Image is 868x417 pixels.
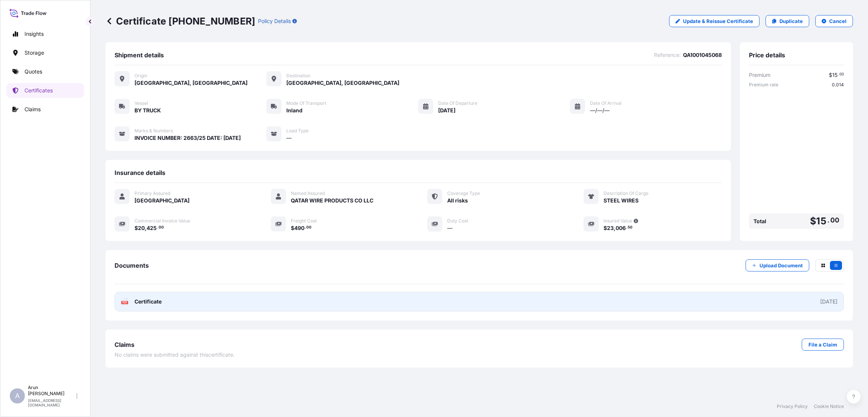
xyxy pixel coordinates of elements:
[134,128,173,134] span: Marks & Numbers
[827,218,830,222] span: .
[115,51,164,59] span: Shipment details
[24,49,44,57] p: Storage
[28,385,75,397] p: Arun [PERSON_NAME]
[6,26,84,41] a: Insights
[147,225,157,231] span: 425
[816,216,826,226] span: 15
[6,102,84,117] a: Claims
[138,225,145,231] span: 20
[604,190,648,196] span: Description Of Cargo
[815,15,853,27] button: Cancel
[115,262,149,269] span: Documents
[683,17,753,25] p: Update & Reissue Certificate
[832,82,844,88] span: 0.014
[134,197,189,204] span: [GEOGRAPHIC_DATA]
[438,107,455,114] span: [DATE]
[746,259,809,271] button: Upload Document
[122,301,127,304] text: PDF
[628,226,633,229] span: 50
[305,226,306,229] span: .
[604,225,607,231] span: $
[291,218,317,224] span: Freight Cost
[134,134,241,142] span: INVOICE NUMBER: 2663/25 DATE: [DATE]
[134,79,248,87] span: [GEOGRAPHIC_DATA], [GEOGRAPHIC_DATA]
[604,218,632,224] span: Insured Value
[802,339,844,351] a: File a Claim
[306,226,312,229] span: 00
[759,262,803,269] p: Upload Document
[291,190,325,196] span: Named Assured
[115,351,235,359] span: No claims were submitted against this certificate .
[134,190,170,196] span: Primary Assured
[134,218,190,224] span: Commercial Invoice Value
[134,73,147,79] span: Origin
[447,224,452,232] span: —
[820,298,837,305] div: [DATE]
[159,226,164,229] span: 00
[830,218,839,222] span: 00
[683,51,722,59] span: QA1001045068
[616,225,626,231] span: 006
[669,15,759,27] a: Update & Reissue Certificate
[115,292,844,311] a: PDFCertificate[DATE]
[810,216,816,226] span: $
[749,51,785,59] span: Price details
[447,190,480,196] span: Coverage Type
[838,73,839,76] span: .
[614,225,616,231] span: ,
[286,128,309,134] span: Load Type
[28,398,75,407] p: [EMAIL_ADDRESS][DOMAIN_NAME]
[24,106,41,113] p: Claims
[779,17,803,25] p: Duplicate
[286,100,326,106] span: Mode of Transport
[286,107,303,114] span: Inland
[654,51,681,59] span: Reference :
[134,107,161,114] span: BY TRUCK
[626,226,627,229] span: .
[777,403,808,409] a: Privacy Policy
[438,100,477,106] span: Date of Departure
[753,218,766,225] span: Total
[145,225,147,231] span: ,
[134,225,138,231] span: $
[808,341,837,348] p: File a Claim
[105,15,255,27] p: Certificate [PHONE_NUMBER]
[291,225,294,231] span: $
[115,169,165,176] span: Insurance details
[286,134,292,142] span: —
[447,218,468,224] span: Duty Cost
[590,100,622,106] span: Date of Arrival
[749,82,778,88] span: Premium rate
[134,100,148,106] span: Vessel
[15,392,20,400] span: A
[24,87,53,94] p: Certificates
[447,197,468,204] span: All risks
[115,341,134,348] span: Claims
[829,17,847,25] p: Cancel
[832,72,837,78] span: 15
[6,64,84,79] a: Quotes
[6,45,84,60] a: Storage
[291,197,373,204] span: QATAR WIRE PRODUCTS CO LLC
[294,225,304,231] span: 490
[258,17,291,25] p: Policy Details
[134,298,162,305] span: Certificate
[286,73,310,79] span: Destination
[766,15,809,27] a: Duplicate
[607,225,614,231] span: 23
[829,72,832,78] span: $
[839,73,844,76] span: 00
[157,226,158,229] span: .
[604,197,639,204] span: STEEL WIRES
[590,107,610,114] span: —/—/—
[814,403,844,409] a: Cookie Notice
[749,71,770,79] span: Premium
[24,68,42,75] p: Quotes
[286,79,399,87] span: [GEOGRAPHIC_DATA], [GEOGRAPHIC_DATA]
[6,83,84,98] a: Certificates
[24,30,44,38] p: Insights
